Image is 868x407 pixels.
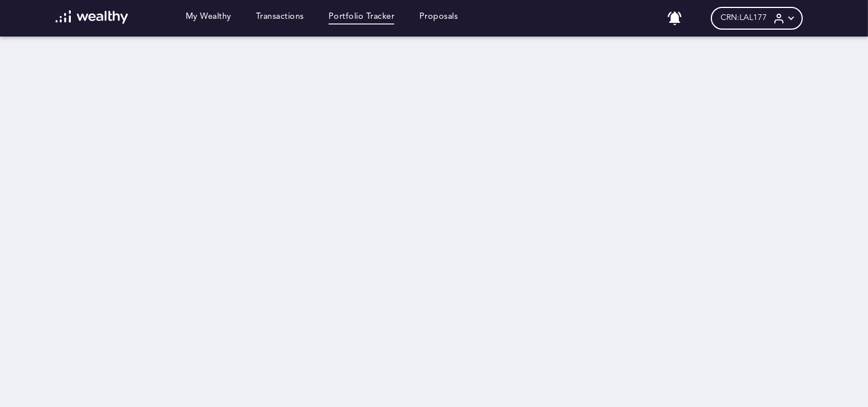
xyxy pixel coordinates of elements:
[721,13,767,23] span: CRN: LAL177
[55,10,128,24] img: wl-logo-white.svg
[256,12,304,25] a: Transactions
[419,12,458,25] a: Proposals
[329,12,395,25] a: Portfolio Tracker
[186,12,231,25] a: My Wealthy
